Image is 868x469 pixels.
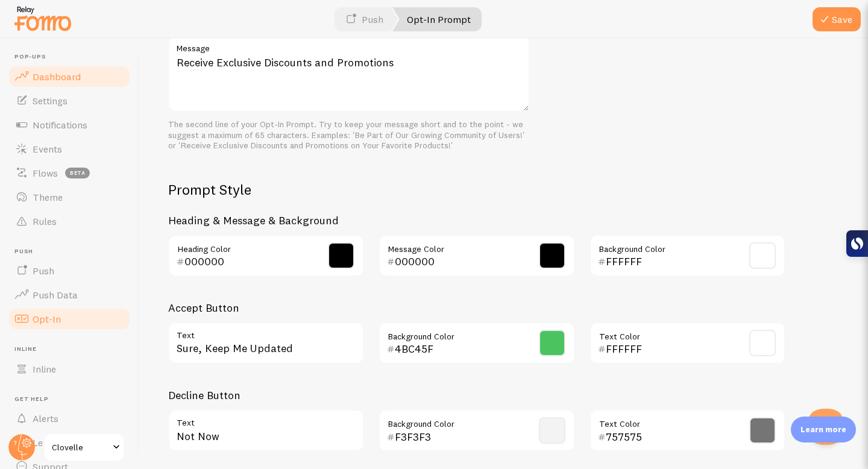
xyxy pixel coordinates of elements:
[14,248,131,256] span: Push
[7,161,131,185] a: Flows beta
[33,191,63,203] span: Theme
[7,357,131,381] a: Inline
[168,388,785,402] h3: Decline Button
[791,417,856,442] div: Learn more
[7,185,131,209] a: Theme
[14,395,131,403] span: Get Help
[33,363,56,375] span: Inline
[33,265,54,277] span: Push
[168,409,364,430] label: Text
[33,143,62,155] span: Events
[14,345,131,353] span: Inline
[7,406,131,430] a: Alerts
[33,119,87,131] span: Notifications
[7,137,131,161] a: Events
[7,307,131,331] a: Opt-In
[33,313,61,325] span: Opt-In
[168,119,530,151] div: The second line of your Opt-In Prompt. Try to keep your message short and to the point - we sugge...
[7,65,131,89] a: Dashboard
[7,283,131,307] a: Push Data
[7,89,131,113] a: Settings
[168,180,785,199] h2: Prompt Style
[33,215,57,227] span: Rules
[7,113,131,137] a: Notifications
[168,35,530,55] label: Message
[33,412,58,424] span: Alerts
[168,322,364,342] label: Text
[65,168,90,178] span: beta
[33,167,58,179] span: Flows
[33,71,81,83] span: Dashboard
[13,3,73,34] img: fomo-relay-logo-orange.svg
[33,289,78,301] span: Push Data
[808,409,844,445] iframe: Help Scout Beacon - Open
[52,440,109,455] span: Clovelle
[800,424,846,435] p: Learn more
[7,259,131,283] a: Push
[7,209,131,233] a: Rules
[43,433,125,462] a: Clovelle
[168,301,785,315] h3: Accept Button
[7,430,131,455] a: Learn
[168,213,785,227] h3: Heading & Message & Background
[14,53,131,61] span: Pop-ups
[33,95,68,107] span: Settings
